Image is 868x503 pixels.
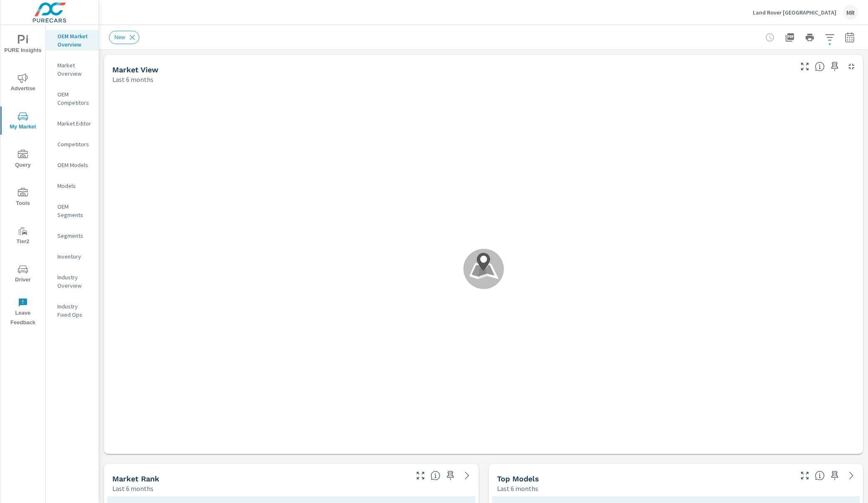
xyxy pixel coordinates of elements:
[112,483,153,493] p: Last 6 months
[46,159,99,171] div: OEM Models
[46,180,99,192] div: Models
[46,59,99,80] div: Market Overview
[57,90,92,107] p: OEM Competitors
[815,62,825,72] span: Find the biggest opportunities in your market for your inventory. Understand by postal code where...
[46,88,99,109] div: OEM Competitors
[46,138,99,150] div: Competitors
[3,111,43,132] span: My Market
[815,471,825,481] span: Find the biggest opportunities within your model lineup nationwide. [Source: Market registration ...
[57,232,92,240] p: Segments
[497,474,539,483] h5: Top Models
[843,5,858,20] div: MR
[3,298,43,328] span: Leave Feedback
[46,271,99,292] div: Industry Overview
[3,150,43,170] span: Query
[3,35,43,55] span: PURE Insights
[112,474,159,483] h5: Market Rank
[112,65,158,74] h5: Market View
[444,469,457,482] span: Save this to your personalized report
[460,469,474,482] a: See more details in report
[46,30,99,51] div: OEM Market Overview
[801,29,818,46] button: Print Report
[828,60,841,73] span: Save this to your personalized report
[845,469,858,482] a: See more details in report
[3,264,43,285] span: Driver
[3,73,43,94] span: Advertise
[109,34,130,40] span: New
[57,140,92,148] p: Competitors
[821,29,838,46] button: Apply Filters
[414,469,427,482] button: Make Fullscreen
[46,250,99,263] div: Inventory
[46,117,99,130] div: Market Editor
[57,61,92,78] p: Market Overview
[798,469,811,482] button: Make Fullscreen
[0,25,45,331] div: nav menu
[57,202,92,219] p: OEM Segments
[753,9,836,16] p: Land Rover [GEOGRAPHIC_DATA]
[46,229,99,242] div: Segments
[112,74,153,84] p: Last 6 months
[798,60,811,73] button: Make Fullscreen
[57,119,92,128] p: Market Editor
[57,273,92,290] p: Industry Overview
[46,300,99,321] div: Industry Fixed Ops
[845,60,858,73] button: Minimize Widget
[57,32,92,49] p: OEM Market Overview
[841,29,858,46] button: Select Date Range
[46,200,99,221] div: OEM Segments
[57,302,92,319] p: Industry Fixed Ops
[3,226,43,247] span: Tier2
[828,469,841,482] span: Save this to your personalized report
[57,252,92,261] p: Inventory
[109,31,139,44] div: New
[57,161,92,169] p: OEM Models
[781,29,798,46] button: "Export Report to PDF"
[430,471,440,481] span: Market Rank shows you how you rank, in terms of sales, to other dealerships in your market. “Mark...
[497,483,538,493] p: Last 6 months
[57,182,92,190] p: Models
[3,188,43,208] span: Tools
